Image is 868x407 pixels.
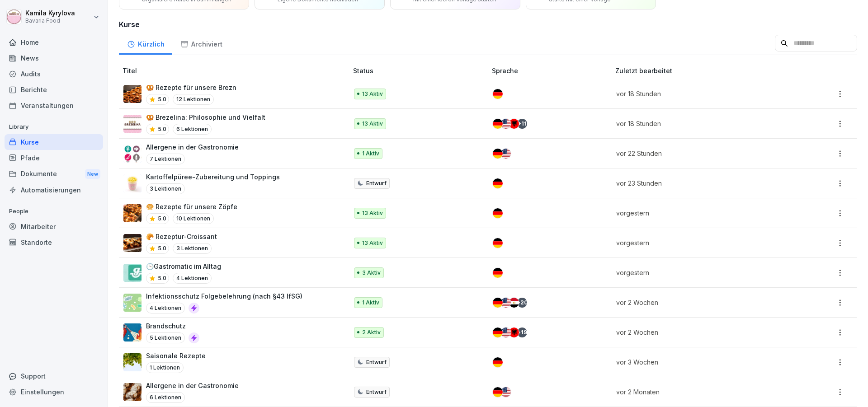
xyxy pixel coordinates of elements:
p: Entwurf [366,179,387,187]
p: 13 Aktiv [362,90,383,98]
p: 13 Aktiv [362,239,383,247]
p: 7 Lektionen [146,154,185,164]
img: us.svg [501,387,511,397]
img: us.svg [501,327,511,337]
p: 3 Lektionen [146,183,185,194]
img: fkzffi32ddptk8ye5fwms4as.png [123,115,142,133]
p: Entwurf [366,388,387,396]
p: 5.0 [158,215,166,223]
img: hlxsrbkgj8kqt3hz29gin1m1.png [123,353,142,371]
p: Saisonale Rezepte [146,351,206,360]
img: de.svg [493,149,503,159]
img: de.svg [493,238,503,248]
img: wi6qaxf14ni09ll6d10wcg5r.png [123,145,142,163]
p: vorgestern [616,208,784,218]
img: de.svg [493,178,503,188]
img: q9ka5lds5r8z6j6e6z37df34.png [123,383,142,401]
img: de.svg [493,298,503,308]
img: al.svg [509,327,519,337]
img: us.svg [501,119,511,129]
p: Status [353,66,488,75]
a: Mitarbeiter [5,219,103,234]
p: 3 Lektionen [173,243,212,254]
p: Titel [123,66,349,75]
p: 6 Lektionen [146,392,185,403]
img: tgff07aey9ahi6f4hltuk21p.png [123,294,142,312]
h3: Kurse [119,19,857,30]
p: vor 2 Wochen [616,298,784,307]
a: Kurse [5,134,103,150]
a: Pfade [5,150,103,166]
img: de.svg [493,268,503,278]
div: Kürzlich [119,32,172,55]
div: Veranstaltungen [5,98,103,113]
img: de.svg [493,208,503,218]
p: 🥐 Rezeptur-Croissant [146,232,217,241]
p: 12 Lektionen [173,94,214,105]
p: 5 Lektionen [146,332,185,343]
p: vor 3 Wochen [616,357,784,367]
img: uiwnpppfzomfnd70mlw8txee.png [123,234,142,252]
img: g80a8fc6kexzniuu9it64ulf.png [123,204,142,222]
a: Home [5,34,103,50]
div: News [5,50,103,66]
p: 🥨 Brezelina: Philosophie und Vielfalt [146,112,265,122]
p: Bavaria Food [25,18,75,24]
div: + 11 [517,119,527,129]
img: zf1diywe2uika4nfqdkmjb3e.png [123,264,142,282]
p: Sprache [492,66,612,75]
div: New [85,169,100,179]
div: + 19 [517,327,527,337]
img: b0iy7e1gfawqjs4nezxuanzk.png [123,323,142,342]
p: 13 Aktiv [362,120,383,128]
img: ur5kfpj4g1mhuir9rzgpc78h.png [123,174,142,192]
p: vorgestern [616,268,784,277]
p: 3 Aktiv [362,269,381,277]
p: 1 Aktiv [362,299,379,307]
img: us.svg [501,298,511,308]
div: Support [5,368,103,384]
p: Infektionsschutz Folgebelehrung (nach §43 IfSG) [146,291,302,301]
p: Allergene in der Gastronomie [146,142,239,152]
p: vor 23 Stunden [616,178,784,188]
p: Zuletzt bearbeitet [615,66,795,75]
div: + 20 [517,298,527,308]
a: Standorte [5,234,103,250]
a: Archiviert [172,32,230,55]
p: 5.0 [158,244,166,253]
div: Dokumente [5,166,103,182]
p: 5.0 [158,274,166,282]
a: Berichte [5,82,103,98]
p: vor 22 Stunden [616,149,784,158]
p: vor 2 Monaten [616,387,784,397]
p: vor 18 Stunden [616,119,784,128]
p: Allergene in der Gastronomie [146,381,239,390]
p: Entwurf [366,358,387,366]
p: vor 18 Stunden [616,89,784,98]
img: eg.svg [509,298,519,308]
p: 🥯 Rezepte für unsere Zöpfe [146,202,237,211]
img: de.svg [493,387,503,397]
a: Automatisierungen [5,182,103,198]
p: 13 Aktiv [362,209,383,217]
p: 10 Lektionen [173,213,214,224]
a: Einstellungen [5,384,103,400]
img: de.svg [493,119,503,129]
p: 6 Lektionen [173,124,212,135]
img: al.svg [509,119,519,129]
p: 4 Lektionen [146,303,185,313]
p: vorgestern [616,238,784,248]
p: People [5,204,103,219]
p: Kartoffelpüree-Zubereitung und Toppings [146,172,280,182]
p: Kamila Kyrylova [25,9,75,17]
p: Library [5,120,103,134]
p: 2 Aktiv [362,328,381,337]
p: 1 Aktiv [362,150,379,158]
